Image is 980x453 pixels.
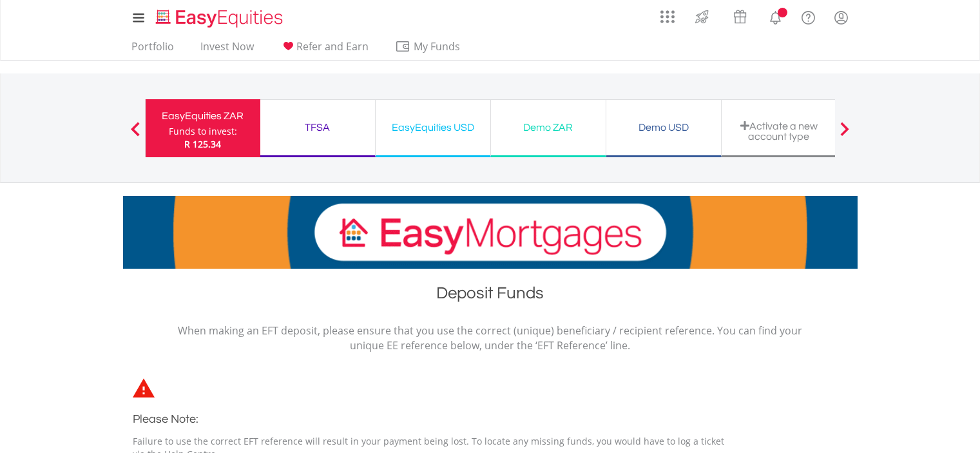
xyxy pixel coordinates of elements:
h1: Deposit Funds [123,282,858,311]
span: My Funds [395,38,479,55]
a: Notifications [759,3,792,29]
div: EasyEquities ZAR [153,107,253,125]
p: When making an EFT deposit, please ensure that you use the correct (unique) beneficiary / recipie... [178,323,803,353]
span: R 125.34 [184,138,221,150]
a: Home page [151,3,288,29]
div: Funds to invest: [169,125,237,138]
img: EasyEquities_Logo.png [153,8,288,29]
div: Demo ZAR [499,119,598,137]
a: Portfolio [126,40,179,60]
a: My Profile [825,3,858,32]
span: Refer and Earn [296,39,369,53]
div: TFSA [268,119,367,137]
img: EasyMortage Promotion Banner [123,196,858,269]
img: vouchers-v2.svg [729,6,751,27]
h3: Please Note: [133,410,738,429]
img: statements-icon-error-satrix.svg [133,378,155,398]
a: Vouchers [721,3,759,27]
img: thrive-v2.svg [691,6,713,27]
img: grid-menu-icon.svg [660,10,675,24]
div: EasyEquities USD [383,119,483,137]
div: Activate a new account type [729,120,829,142]
a: Invest Now [195,40,259,60]
a: FAQ's and Support [792,3,825,29]
div: Demo USD [614,119,713,137]
a: Refer and Earn [275,40,374,60]
a: AppsGrid [652,3,683,24]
